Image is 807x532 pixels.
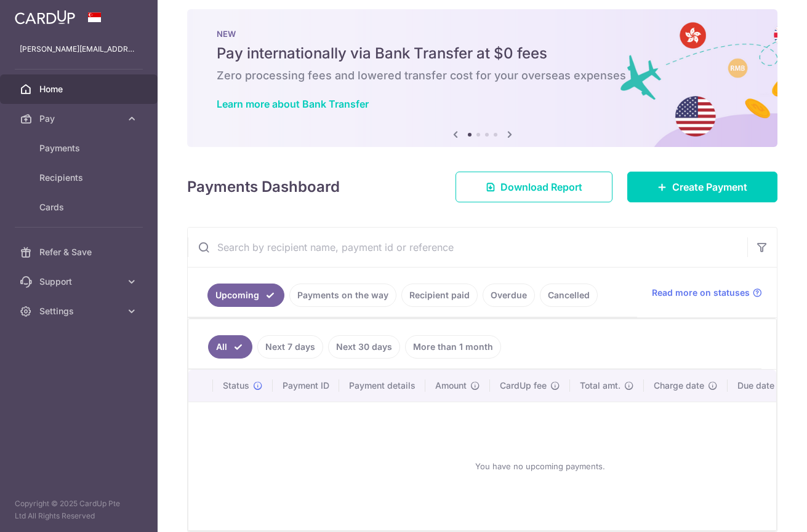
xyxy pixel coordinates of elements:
h4: Payments Dashboard [187,176,340,198]
span: Charge date [654,379,704,392]
span: Payments [39,142,121,154]
h6: Zero processing fees and lowered transfer cost for your overseas expenses [217,68,748,83]
p: [PERSON_NAME][EMAIL_ADDRESS][PERSON_NAME][DOMAIN_NAME] [20,43,138,55]
a: Overdue [483,284,535,307]
span: Due date [737,379,774,392]
a: Download Report [456,172,612,202]
a: More than 1 month [405,335,501,359]
span: Home [39,83,121,95]
p: NEW [217,29,748,39]
span: Read more on statuses [652,287,750,299]
span: Amount [435,379,467,392]
span: Cards [39,201,121,213]
span: Settings [39,305,121,317]
a: Upcoming [207,284,284,307]
a: Payments on the way [289,284,396,307]
span: Status [223,379,249,392]
img: CardUp [15,10,75,25]
span: Pay [39,113,121,125]
a: Next 30 days [328,335,400,359]
h5: Pay internationally via Bank Transfer at $0 fees [217,44,748,63]
span: Refer & Save [39,246,121,258]
a: Read more on statuses [652,287,762,299]
th: Payment ID [273,370,339,402]
span: Support [39,276,121,288]
span: Total amt. [580,379,620,392]
img: Bank transfer banner [187,9,777,147]
span: Recipients [39,172,121,184]
a: Learn more about Bank Transfer [217,98,369,110]
a: All [208,335,252,359]
a: Recipient paid [401,284,478,307]
span: Create Payment [672,180,747,194]
a: Create Payment [627,172,777,202]
span: CardUp fee [500,379,547,392]
a: Cancelled [540,284,598,307]
span: Download Report [500,180,582,194]
input: Search by recipient name, payment id or reference [188,228,747,267]
th: Payment details [339,370,425,402]
a: Next 7 days [257,335,323,359]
